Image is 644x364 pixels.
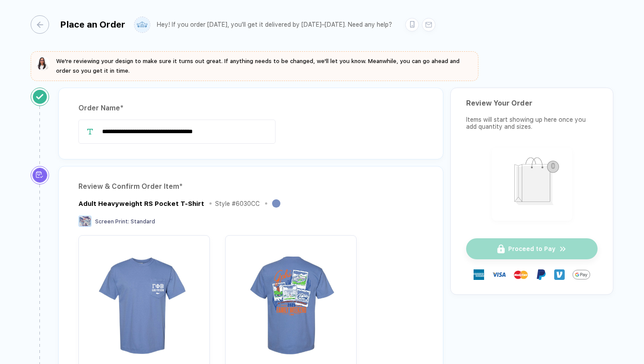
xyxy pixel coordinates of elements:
img: shopping_bag.png [496,152,568,215]
div: Order Name [78,101,423,115]
img: express [474,269,484,280]
button: We're reviewing your design to make sure it turns out great. If anything needs to be changed, we'... [36,57,473,76]
div: Adult Heavyweight RS Pocket T-Shirt [78,200,204,208]
div: Items will start showing up here once you add quantity and sizes. [466,116,598,130]
div: Place an Order [60,19,125,30]
img: master-card [514,268,528,282]
div: Review & Confirm Order Item [78,180,423,194]
div: Hey! If you order [DATE], you'll get it delivered by [DATE]–[DATE]. Need any help? [157,21,392,28]
img: sophie [36,57,50,71]
div: Style # 6030CC [215,200,260,207]
img: GPay [573,266,590,283]
img: b399746f-e610-49cb-b1f5-a732a92b2479_nt_back_1758827504574.jpg [230,240,352,362]
img: user profile [134,17,150,32]
div: Review Your Order [466,99,598,107]
img: visa [492,268,506,282]
span: Screen Print : [95,219,129,225]
span: We're reviewing your design to make sure it turns out great. If anything needs to be changed, we'... [56,58,460,74]
img: Venmo [554,269,565,280]
img: b399746f-e610-49cb-b1f5-a732a92b2479_nt_front_1758827504572.jpg [83,240,205,362]
span: Standard [131,219,155,225]
img: Paypal [536,269,546,280]
img: Screen Print [78,216,92,227]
